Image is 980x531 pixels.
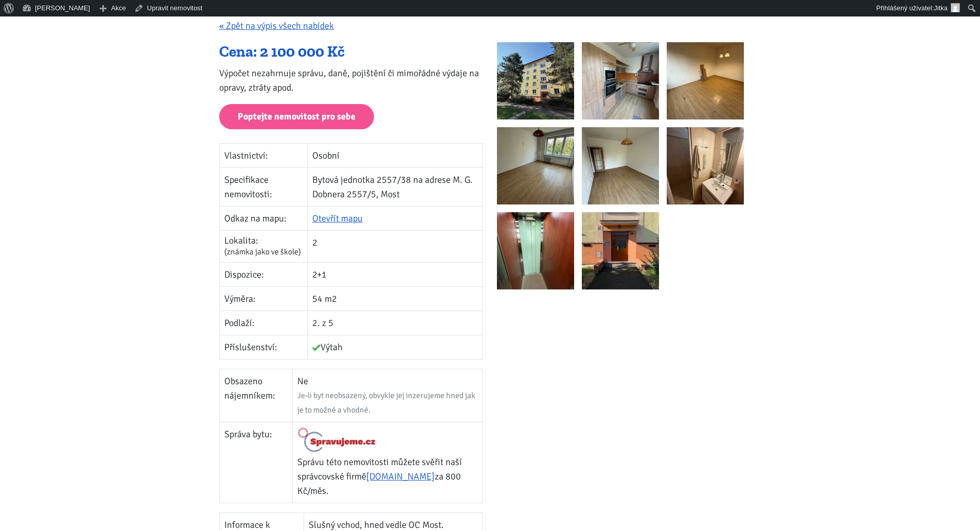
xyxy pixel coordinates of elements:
td: Výměra: [220,286,308,311]
td: Osobní [307,143,483,167]
img: Logo Spravujeme.cz [297,427,376,453]
td: Správa bytu: [220,422,293,503]
div: Je-li byt neobsazený, obvykle jej inzerujeme hned jak je to možné a vhodné. [297,388,478,417]
td: Bytová jednotka 2557/38 na adrese M. G. Dobnera 2557/5, Most [307,167,483,206]
td: Specifikace nemovitosti: [220,167,308,206]
td: Vlastnictví: [220,143,308,167]
div: Cena: 2 100 000 Kč [219,42,483,62]
td: Ne [293,369,483,422]
span: (známka jako ve škole) [224,247,301,257]
td: 54 m2 [307,286,483,311]
td: 2+1 [307,262,483,286]
span: Jitka [934,4,948,12]
td: Výtah [307,335,483,359]
td: 2 [307,230,483,262]
td: Lokalita: [220,230,308,262]
a: « Zpět na výpis všech nabídek [219,20,334,31]
p: Správu této nemovitosti můžete svěřit naší správcovské firmě za 800 Kč/měs. [297,455,478,498]
td: Podlaží: [220,311,308,335]
td: Odkaz na mapu: [220,206,308,230]
td: 2. z 5 [307,311,483,335]
a: Otevřít mapu [312,213,363,224]
a: Poptejte nemovitost pro sebe [219,104,374,129]
p: Výpočet nezahrnuje správu, daně, pojištění či mimořádné výdaje na opravy, ztráty apod. [219,66,483,95]
td: Dispozice: [220,262,308,286]
td: Obsazeno nájemníkem: [220,369,293,422]
a: [DOMAIN_NAME] [366,471,435,482]
td: Příslušenství: [220,335,308,359]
